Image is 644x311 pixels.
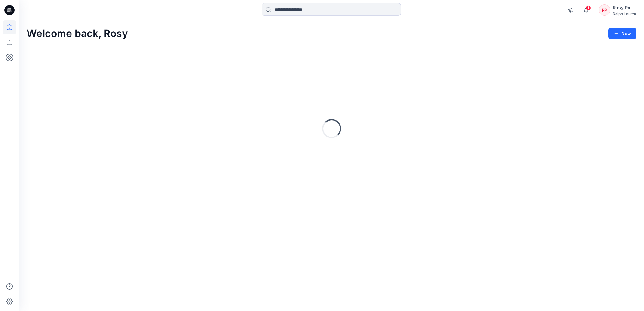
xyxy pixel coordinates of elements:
[27,28,128,40] h2: Welcome back, Rosy
[586,5,591,10] span: 1
[599,4,610,16] div: RP
[613,4,636,11] div: Rosy Po
[608,28,636,39] button: New
[613,11,636,16] div: Ralph Lauren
